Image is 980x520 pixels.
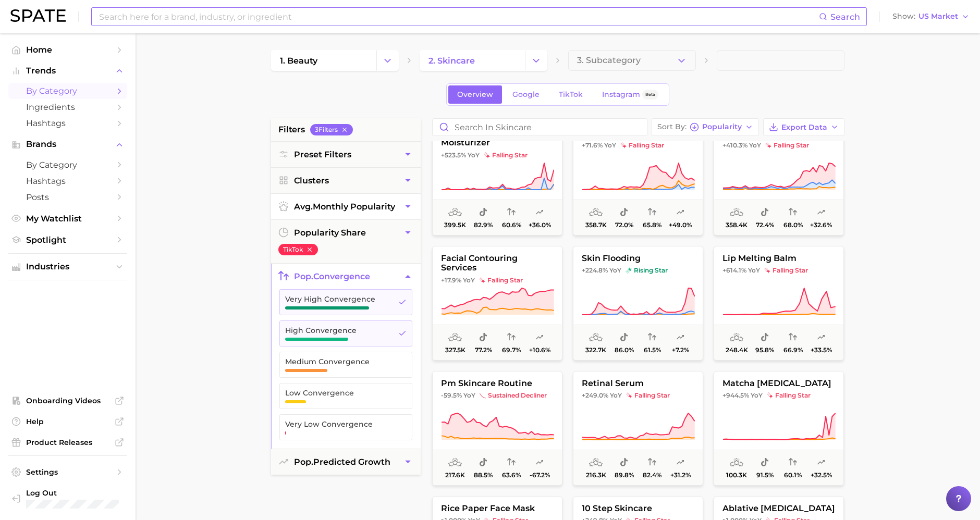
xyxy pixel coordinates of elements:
[271,142,421,167] button: Preset Filters
[484,151,528,159] span: falling star
[507,206,516,219] span: popularity convergence: High Convergence
[448,456,462,469] span: average monthly popularity: Low Popularity
[890,10,972,23] button: ShowUS Market
[714,371,844,486] button: matcha [MEDICAL_DATA]+944.5% YoYfalling starfalling star100.3k91.5%60.1%+32.5%
[589,456,603,469] span: average monthly popularity: Low Popularity
[783,221,803,229] span: 68.0%
[586,472,606,479] span: 216.3k
[702,124,742,130] span: Popularity
[502,346,521,354] span: 69.7%
[620,456,628,469] span: popularity share: TikTok
[626,267,632,274] img: rising star
[479,331,487,344] span: popularity share: TikTok
[285,420,390,428] span: Very Low Convergence
[582,266,608,274] span: +224.8%
[26,192,109,202] span: Posts
[8,485,127,512] a: Log out. Currently logged in with e-mail ykkim110@cosrx.co.kr.
[474,221,493,229] span: 82.9%
[294,202,313,212] abbr: average
[512,90,540,99] span: Google
[26,118,109,128] span: Hashtags
[479,206,487,219] span: popularity share: TikTok
[676,331,684,344] span: popularity predicted growth: Uncertain
[294,457,313,467] abbr: popularity index
[433,254,562,273] span: facial contouring services
[441,151,466,159] span: +523.5%
[582,391,608,399] span: +249.0%
[784,472,802,479] span: 60.1%
[714,254,843,263] span: lip melting balm
[278,123,305,136] span: filters
[763,118,844,136] button: Export Data
[789,331,797,344] span: popularity convergence: High Convergence
[573,246,703,361] button: skin flooding+224.8% YoYrising starrising star322.7k86.0%61.5%+7.2%
[573,254,703,263] span: skin flooding
[764,267,770,274] img: falling star
[610,391,622,400] span: YoY
[789,456,797,469] span: popularity convergence: High Convergence
[479,276,523,284] span: falling star
[479,277,485,283] img: falling star
[8,414,127,429] a: Help
[756,472,774,479] span: 91.5%
[529,346,550,354] span: +10.6%
[918,14,958,19] span: US Market
[529,221,551,229] span: +36.0%
[432,371,562,486] button: pm skincare routine-59.5% YoYsustained declinersustained decliner217.6k88.5%63.6%-67.2%
[620,141,664,150] span: falling star
[441,276,461,284] span: +17.9%
[789,206,797,219] span: popularity convergence: High Convergence
[8,157,127,173] a: by Category
[644,346,661,354] span: 61.5%
[615,346,634,354] span: 86.0%
[271,194,421,219] button: avg.monthly popularity
[589,206,603,219] span: average monthly popularity: Low Popularity
[550,85,592,104] a: TikTok
[643,221,661,229] span: 65.8%
[479,456,487,469] span: popularity share: TikTok
[26,66,109,76] span: Trends
[26,140,109,149] span: Brands
[280,56,317,66] span: 1. beauty
[573,504,703,513] span: 10 step skincare
[26,438,109,447] span: Product Releases
[271,168,421,193] button: Clusters
[420,50,525,71] a: 2. skincare
[432,246,562,361] button: facial contouring services+17.9% YoYfalling starfalling star327.5k77.2%69.7%+10.6%
[730,206,743,219] span: average monthly popularity: Low Popularity
[609,266,621,275] span: YoY
[810,221,832,229] span: +32.6%
[652,118,759,136] button: Sort ByPopularity
[648,331,656,344] span: popularity convergence: High Convergence
[602,90,640,99] span: Instagram
[468,151,480,159] span: YoY
[26,45,109,55] span: Home
[507,456,516,469] span: popularity convergence: High Convergence
[26,467,109,477] span: Settings
[294,457,390,467] span: predicted growth
[755,346,774,354] span: 95.8%
[714,246,844,361] button: lip melting balm+614.1% YoYfalling starfalling star248.4k95.8%66.9%+33.5%
[8,435,127,450] a: Product Releases
[670,472,691,479] span: +31.2%
[626,392,632,399] img: falling star
[535,331,544,344] span: popularity predicted growth: Very Likely
[676,456,684,469] span: popularity predicted growth: Likely
[645,90,655,99] span: Beta
[26,235,109,245] span: Spotlight
[433,379,562,388] span: pm skincare routine
[817,456,825,469] span: popularity predicted growth: Uncertain
[444,221,466,229] span: 399.5k
[8,464,127,480] a: Settings
[593,85,667,104] a: InstagramBeta
[463,276,475,284] span: YoY
[294,228,366,238] span: popularity share
[559,90,583,99] span: TikTok
[433,504,562,513] span: rice paper face mask
[767,392,773,399] img: falling star
[672,346,689,354] span: +7.2%
[8,115,127,131] a: Hashtags
[620,206,628,219] span: popularity share: TikTok
[445,472,465,479] span: 217.6k
[765,141,809,150] span: falling star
